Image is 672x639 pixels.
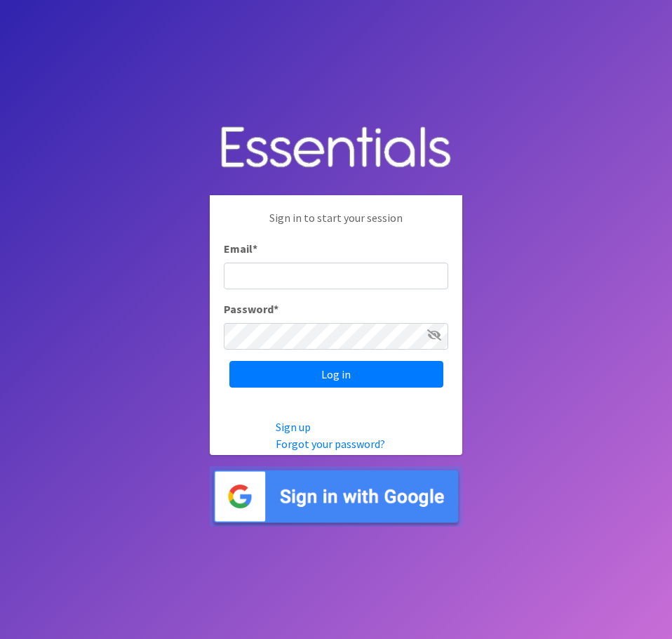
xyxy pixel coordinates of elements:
[210,466,462,527] img: Sign in with Google
[276,437,385,451] a: Forgot your password?
[210,112,462,185] img: Human Essentials
[224,240,257,257] label: Email
[224,209,448,240] p: Sign in to start your session
[253,242,257,256] abbr: required
[229,361,443,388] input: Log in
[224,301,278,317] label: Password
[276,420,311,434] a: Sign up
[274,302,278,316] abbr: required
